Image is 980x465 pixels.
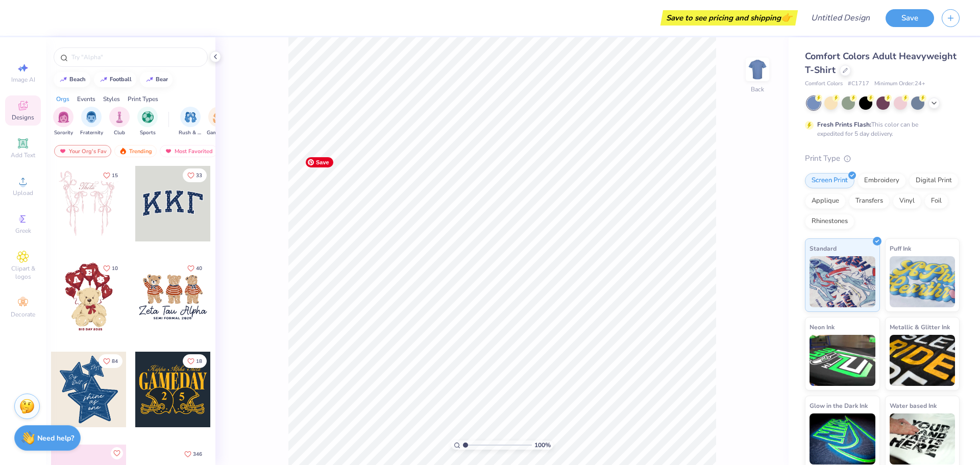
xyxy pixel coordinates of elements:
[805,173,854,188] div: Screen Print
[747,59,768,80] img: Back
[77,94,95,104] div: Events
[857,173,906,188] div: Embroidery
[207,129,230,137] span: Game Day
[306,157,333,167] span: Save
[810,413,875,464] img: Glow in the Dark Ink
[817,120,943,138] div: This color can be expedited for 5 day delivery.
[37,433,74,443] strong: Need help?
[810,322,835,332] span: Neon Ink
[183,168,207,182] button: Like
[207,107,230,137] div: filter for Game Day
[99,168,122,182] button: Like
[54,72,90,87] button: beach
[179,107,202,137] div: filter for Rush & Bid
[53,107,73,137] div: filter for Sorority
[111,447,123,459] button: Like
[534,440,551,450] span: 100 %
[893,193,921,209] div: Vinyl
[15,227,31,235] span: Greek
[886,9,934,27] button: Save
[54,145,111,157] div: Your Org's Fav
[185,111,197,123] img: Rush & Bid Image
[109,107,130,137] div: filter for Club
[909,173,959,188] div: Digital Print
[924,193,948,209] div: Foil
[94,72,136,87] button: football
[110,77,132,82] div: football
[13,189,33,197] span: Upload
[890,243,911,254] span: Puff Ink
[54,129,73,137] span: Sorority
[890,256,955,307] img: Puff Ink
[805,80,843,88] span: Comfort Colors
[183,261,207,275] button: Like
[114,111,125,123] img: Club Image
[12,113,34,121] span: Designs
[11,310,35,319] span: Decorate
[160,145,217,157] div: Most Favorited
[119,148,127,155] img: trending.gif
[156,77,168,82] div: bear
[890,400,937,411] span: Water based Ink
[109,107,130,137] button: filter button
[99,354,122,368] button: Like
[890,322,950,332] span: Metallic & Glitter Ink
[58,111,69,123] img: Sorority Image
[112,266,118,271] span: 10
[70,52,201,62] input: Try "Alpha"
[5,264,41,281] span: Clipart & logos
[137,107,158,137] button: filter button
[805,214,854,229] div: Rhinestones
[810,243,837,254] span: Standard
[140,129,156,137] span: Sports
[751,85,764,94] div: Back
[207,107,230,137] button: filter button
[179,107,202,137] button: filter button
[137,107,158,137] div: filter for Sports
[103,94,120,104] div: Styles
[663,10,795,26] div: Save to see pricing and shipping
[145,77,154,83] img: trend_line.gif
[196,173,202,178] span: 33
[803,8,878,28] input: Untitled Design
[53,107,73,137] button: filter button
[213,111,225,123] img: Game Day Image
[183,354,207,368] button: Like
[11,151,35,159] span: Add Text
[112,359,118,364] span: 84
[86,111,97,123] img: Fraternity Image
[114,145,157,157] div: Trending
[810,256,875,307] img: Standard
[193,452,202,457] span: 346
[80,107,103,137] div: filter for Fraternity
[99,261,122,275] button: Like
[100,77,108,83] img: trend_line.gif
[56,94,69,104] div: Orgs
[179,129,202,137] span: Rush & Bid
[11,76,35,84] span: Image AI
[196,359,202,364] span: 18
[142,111,154,123] img: Sports Image
[890,335,955,386] img: Metallic & Glitter Ink
[849,193,890,209] div: Transfers
[180,447,207,461] button: Like
[59,148,67,155] img: most_fav.gif
[164,148,173,155] img: most_fav.gif
[805,50,957,76] span: Comfort Colors Adult Heavyweight T-Shirt
[140,72,173,87] button: bear
[128,94,158,104] div: Print Types
[874,80,925,88] span: Minimum Order: 24 +
[890,413,955,464] img: Water based Ink
[810,400,868,411] span: Glow in the Dark Ink
[59,77,67,83] img: trend_line.gif
[69,77,86,82] div: beach
[196,266,202,271] span: 40
[114,129,125,137] span: Club
[80,107,103,137] button: filter button
[848,80,869,88] span: # C1717
[817,120,871,129] strong: Fresh Prints Flash:
[810,335,875,386] img: Neon Ink
[80,129,103,137] span: Fraternity
[805,193,846,209] div: Applique
[805,153,960,164] div: Print Type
